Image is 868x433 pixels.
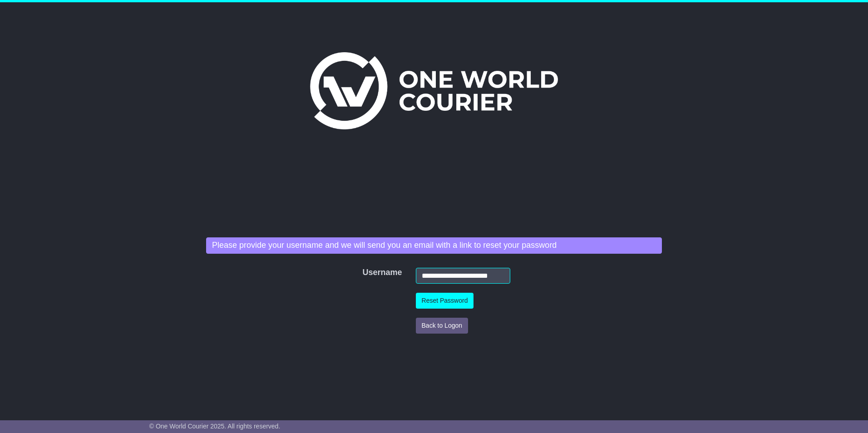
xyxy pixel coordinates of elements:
[149,423,281,430] span: © One World Courier 2025. All rights reserved.
[416,293,474,309] button: Reset Password
[310,52,558,129] img: One World
[416,318,469,334] button: Back to Logon
[206,237,662,254] div: Please provide your username and we will send you an email with a link to reset your password
[358,268,370,278] label: Username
